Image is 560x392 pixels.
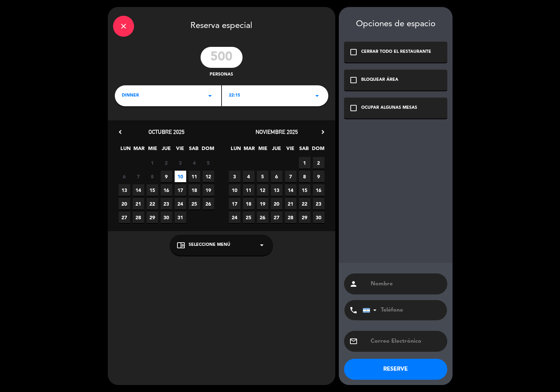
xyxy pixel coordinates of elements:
[161,198,172,209] span: 23
[133,184,144,196] span: 14
[203,198,214,209] span: 26
[243,212,254,223] span: 25
[189,184,200,196] span: 18
[313,198,324,209] span: 23
[229,212,240,223] span: 24
[161,171,172,182] span: 9
[203,184,214,196] span: 19
[133,144,145,156] span: MAR
[313,184,324,196] span: 16
[161,184,172,196] span: 16
[257,198,268,209] span: 19
[349,48,358,56] i: check_box_outline_blank
[230,144,241,156] span: LUN
[229,184,240,196] span: 10
[349,337,358,345] i: email
[203,157,214,169] span: 5
[349,280,358,288] i: person
[119,198,130,209] span: 20
[201,47,243,68] input: 0
[361,105,417,112] div: OCUPAR ALGUNAS MESAS
[271,171,282,182] span: 6
[177,241,185,249] i: chrome_reader_mode
[349,104,358,112] i: check_box_outline_blank
[299,157,310,169] span: 1
[299,184,310,196] span: 15
[175,198,186,209] span: 24
[349,76,358,84] i: check_box_outline_blank
[189,198,200,209] span: 25
[147,171,158,182] span: 8
[370,279,442,289] input: Nombre
[117,128,124,136] i: chevron_left
[122,92,139,99] span: dinner
[363,300,440,320] input: Teléfono
[244,144,255,156] span: MAR
[257,144,269,156] span: MIE
[285,171,296,182] span: 7
[285,198,296,209] span: 21
[243,184,254,196] span: 11
[344,359,447,380] button: RESERVE
[255,128,298,135] span: noviembre 2025
[175,171,186,182] span: 10
[189,157,200,169] span: 4
[229,198,240,209] span: 17
[188,144,199,156] span: SAB
[271,212,282,223] span: 27
[189,171,200,182] span: 11
[285,144,296,156] span: VIE
[206,92,214,100] i: arrow_drop_down
[363,300,379,320] div: Argentina: +54
[147,184,158,196] span: 15
[271,144,282,156] span: JUE
[298,144,310,156] span: SAB
[313,92,321,100] i: arrow_drop_down
[299,171,310,182] span: 8
[312,144,323,156] span: DOM
[370,336,442,346] input: Correo Electrónico
[161,144,172,156] span: JUE
[257,171,268,182] span: 5
[108,7,335,43] div: Reserva especial
[161,212,172,223] span: 30
[285,212,296,223] span: 28
[285,184,296,196] span: 14
[243,171,254,182] span: 4
[147,157,158,169] span: 1
[119,171,130,182] span: 6
[119,22,128,30] i: close
[202,144,213,156] span: DOM
[361,49,431,56] div: CERRAR TODO EL RESTAURANTE
[313,157,324,169] span: 2
[319,128,327,136] i: chevron_right
[120,144,131,156] span: LUN
[349,306,358,314] i: phone
[147,144,159,156] span: MIE
[258,241,266,249] i: arrow_drop_down
[210,71,233,78] span: personas
[161,157,172,169] span: 2
[271,184,282,196] span: 13
[147,198,158,209] span: 22
[133,198,144,209] span: 21
[119,184,130,196] span: 13
[119,212,130,223] span: 27
[313,212,324,223] span: 30
[313,171,324,182] span: 9
[257,184,268,196] span: 12
[174,144,186,156] span: VIE
[344,19,447,29] div: Opciones de espacio
[203,171,214,182] span: 12
[257,212,268,223] span: 26
[299,198,310,209] span: 22
[148,128,184,135] span: octubre 2025
[229,92,240,99] span: 22:15
[361,77,398,84] div: BLOQUEAR ÁREA
[243,198,254,209] span: 18
[175,212,186,223] span: 31
[271,198,282,209] span: 20
[133,171,144,182] span: 7
[229,171,240,182] span: 3
[147,212,158,223] span: 29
